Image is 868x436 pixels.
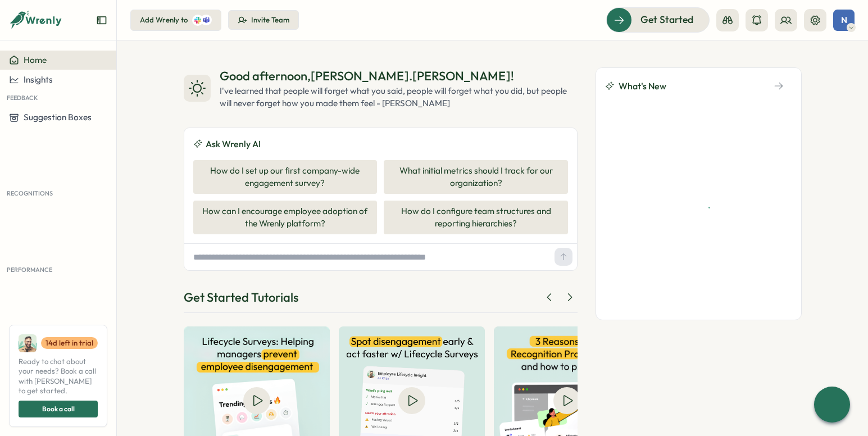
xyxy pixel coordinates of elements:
[184,289,298,306] div: Get Started Tutorials
[24,54,47,65] span: Home
[206,137,261,151] span: Ask Wrenly AI
[193,201,378,234] button: How can I encourage employee adoption of the Wrenly platform?
[193,160,378,194] button: How do I set up our first company-wide engagement survey?
[140,15,188,25] div: Add Wrenly to
[384,160,568,194] button: What initial metrics should I track for our organization?
[19,357,98,396] span: Ready to chat about your needs? Book a call with [PERSON_NAME] to get started.
[619,79,666,93] span: What's New
[228,10,299,30] button: Invite Team
[24,74,53,85] span: Insights
[19,401,98,417] button: Book a call
[42,401,75,417] span: Book a call
[24,112,92,123] span: Suggestion Boxes
[19,334,37,352] img: Ali Khan
[96,15,107,26] button: Expand sidebar
[640,12,693,27] span: Get Started
[220,85,578,110] div: I've learned that people will forget what you said, people will forget what you did, but people w...
[220,67,578,85] div: Good afternoon , [PERSON_NAME].[PERSON_NAME] !
[384,201,568,234] button: How do I configure team structures and reporting hierarchies?
[833,10,855,31] button: N
[251,15,289,25] div: Invite Team
[41,337,98,349] a: 14d left in trial
[606,7,710,32] button: Get Started
[130,10,221,31] button: Add Wrenly to
[841,15,847,25] span: N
